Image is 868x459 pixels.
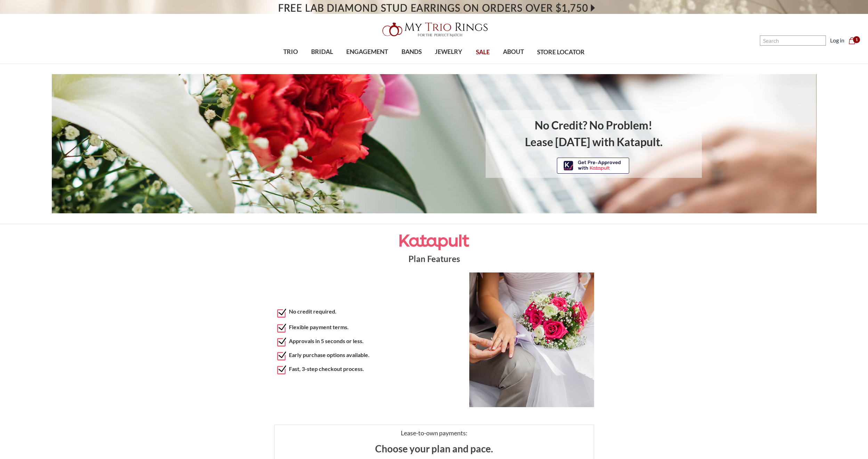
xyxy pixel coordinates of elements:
[364,63,371,64] button: submenu toggle
[289,351,370,358] span: Early purchase options available.
[476,48,490,57] span: SALE
[830,36,844,45] a: Log in
[311,47,333,56] span: BRIDAL
[435,47,462,56] span: JEWELRY
[289,365,364,372] span: Fast, 3-step checkout process.
[319,63,326,64] button: submenu toggle
[490,117,697,150] h1: No Credit? No Problem! Lease [DATE] with Katapult.
[289,308,336,315] span: No credit required.
[445,63,452,64] button: submenu toggle
[340,41,395,63] a: ENGAGEMENT
[379,18,490,41] img: My Trio Rings
[289,338,364,344] span: Approvals in 5 seconds or less.
[530,41,591,64] a: STORE LOCATOR
[275,443,594,454] h2: Choose your plan and pace.
[252,18,616,41] a: My Trio Rings
[849,36,860,45] a: Cart with 0 items
[760,35,826,46] input: Search
[401,429,468,437] span: Lease-to-own payments:
[510,63,517,64] button: submenu toggle
[277,41,305,63] a: TRIO
[274,254,594,264] h1: Plan Features
[305,41,340,63] a: BRIDAL
[849,37,855,44] svg: cart.cart_preview
[503,47,524,56] span: ABOUT
[287,63,294,64] button: submenu toggle
[853,36,860,43] span: 1
[428,41,469,63] a: JEWELRY
[395,41,428,63] a: BANDS
[401,47,422,56] span: BANDS
[408,63,415,64] button: submenu toggle
[469,41,496,64] a: SALE
[346,47,388,56] span: ENGAGEMENT
[537,48,585,57] span: STORE LOCATOR
[496,41,530,63] a: ABOUT
[283,47,298,56] span: TRIO
[289,324,349,330] span: Flexible payment terms.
